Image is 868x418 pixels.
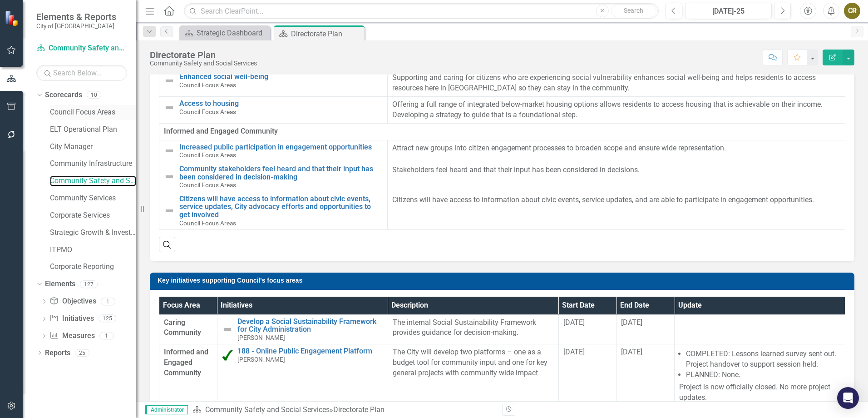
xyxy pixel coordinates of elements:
[158,277,850,284] h3: Key initiatives supporting Council's focus areas
[179,181,236,189] span: Council Focus Areas
[611,5,656,17] button: Search
[179,73,383,81] a: Enhanced social well-being
[36,43,127,54] a: Community Safety and Social Services
[159,140,388,162] td: Double-Click to Edit Right Click for Context Menu
[179,195,383,219] a: Citizens will have access to information about civic events, service updates, City advocacy effor...
[393,318,536,337] span: The internal Social Sustainability Framework provides guidance for decision-making.
[837,387,859,409] div: Open Intercom Messenger
[50,159,136,169] a: Community Infrastructure
[388,192,845,229] td: Double-Click to Edit
[624,7,643,14] span: Search
[179,219,236,227] span: Council Focus Areas
[179,151,236,159] span: Council Focus Areas
[36,22,116,30] small: City of [GEOGRAPHIC_DATA]
[159,97,388,124] td: Double-Click to Edit Right Click for Context Menu
[217,344,388,406] td: Double-Click to Edit Right Click for Context Menu
[563,318,585,327] span: [DATE]
[179,165,383,181] a: Community stakeholders feel heard and that their input has been considered in decision-making
[237,334,285,341] small: [PERSON_NAME]
[686,349,840,370] li: COMPLETED: Lessons learned survey sent out. Project handover to support session held.
[179,108,236,115] span: Council Focus Areas
[164,75,175,86] img: Not Defined
[164,126,840,137] span: Informed and Engaged Community
[675,314,845,344] td: Double-Click to Edit
[563,348,585,356] span: [DATE]
[50,124,136,135] a: ELT Operational Plan
[50,193,136,204] a: Community Services
[49,296,96,307] a: Objectives
[50,210,136,221] a: Corporate Services
[4,10,20,26] img: ClearPoint Strategy
[388,162,845,192] td: Double-Click to Edit
[679,382,840,403] p: Project is now officially closed. No more project updates.
[80,280,98,288] div: 127
[291,28,362,40] div: Directorate Plan
[616,344,675,406] td: Double-Click to Edit
[192,405,495,415] div: »
[179,100,383,108] a: Access to housing
[50,142,136,152] a: City Manager
[616,314,675,344] td: Double-Click to Edit
[164,171,175,182] img: Not Defined
[50,176,136,186] a: Community Safety and Social Services
[392,100,840,120] p: Offering a full range of integrated below-market housing options allows residents to access housi...
[558,344,616,406] td: Double-Click to Edit
[182,27,268,39] a: Strategic Dashboard
[50,107,136,118] a: Council Focus Areas
[685,3,772,19] button: [DATE]-25
[36,65,127,81] input: Search Below...
[99,315,116,323] div: 125
[392,165,840,175] p: Stakeholders feel heard and that their input has been considered in decisions.
[558,314,616,344] td: Double-Click to Edit
[159,314,217,344] td: Double-Click to Edit
[164,347,212,378] span: Informed and Engaged Community
[197,27,268,39] div: Strategic Dashboard
[45,90,82,100] a: Scorecards
[388,140,845,162] td: Double-Click to Edit
[164,318,212,338] span: Caring Community
[179,143,383,151] a: Increased public participation in engagement opportunities
[388,70,845,97] td: Double-Click to Edit
[50,262,136,272] a: Corporate Reporting
[686,370,840,380] li: PLANNED: None.
[222,350,233,361] img: Completed
[150,60,257,67] div: Community Safety and Social Services
[159,192,388,229] td: Double-Click to Edit Right Click for Context Menu
[75,349,89,357] div: 25
[145,405,188,414] span: Administrator
[688,6,769,17] div: [DATE]-25
[87,91,101,99] div: 10
[844,3,860,19] button: CR
[164,145,175,156] img: Not Defined
[50,228,136,238] a: Strategic Growth & Investment
[101,298,115,305] div: 1
[237,318,383,333] a: Develop a Social Sustainability Framework for City Administration
[393,348,547,377] span: The City will develop two platforms – one as a budget tool for community input and one for key ge...
[45,279,75,289] a: Elements
[392,195,840,205] p: Citizens will have access to information about civic events, service updates, and are able to par...
[99,332,114,340] div: 1
[621,318,642,327] span: [DATE]
[388,97,845,124] td: Double-Click to Edit
[179,81,236,89] span: Council Focus Areas
[164,205,175,216] img: Not Defined
[50,245,136,255] a: ITPMO
[150,50,257,60] div: Directorate Plan
[36,11,116,22] span: Elements & Reports
[675,344,845,406] td: Double-Click to Edit
[205,405,330,414] a: Community Safety and Social Services
[333,405,385,414] div: Directorate Plan
[392,143,840,154] p: Attract new groups into citizen engagement processes to broaden scope and ensure wide representat...
[388,314,558,344] td: Double-Click to Edit
[159,344,217,406] td: Double-Click to Edit
[45,348,70,358] a: Reports
[392,73,840,94] p: Supporting and caring for citizens who are experiencing social vulnerability enhances social well...
[164,102,175,113] img: Not Defined
[621,348,642,356] span: [DATE]
[388,344,558,406] td: Double-Click to Edit
[49,313,94,324] a: Initiatives
[49,331,94,341] a: Measures
[184,3,659,19] input: Search ClearPoint...
[159,162,388,192] td: Double-Click to Edit Right Click for Context Menu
